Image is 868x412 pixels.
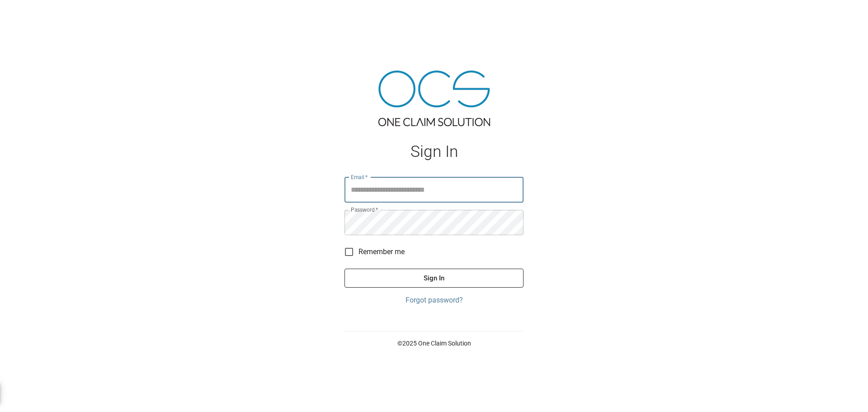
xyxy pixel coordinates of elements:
button: Sign In [344,269,524,288]
img: ocs-logo-tra.png [378,71,490,126]
h1: Sign In [344,142,524,161]
label: Email [351,173,368,181]
img: ocs-logo-white-transparent.png [11,5,47,24]
span: Remember me [359,246,405,257]
p: © 2025 One Claim Solution [344,339,524,348]
a: Forgot password? [344,295,524,306]
label: Password [351,206,378,213]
